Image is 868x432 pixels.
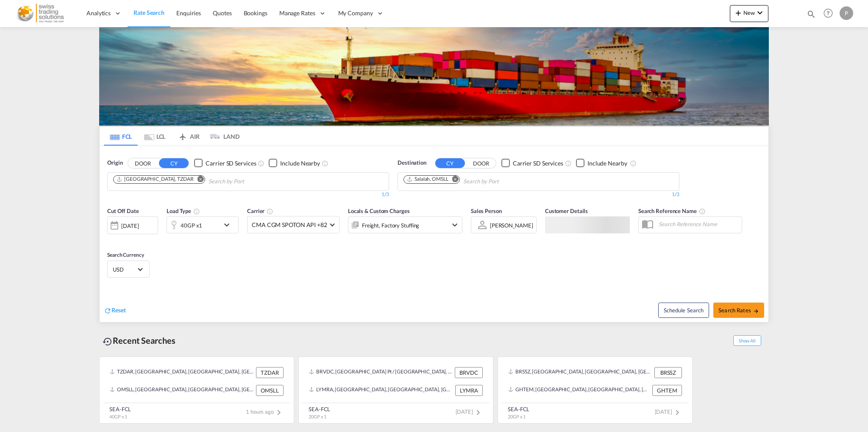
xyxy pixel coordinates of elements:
button: icon-plus 400-fgNewicon-chevron-down [730,5,768,22]
md-tab-item: LAND [206,127,239,146]
div: 40GP x1icon-chevron-down [167,216,239,233]
button: Note: By default Schedule search will only considerorigin ports, destination ports and cut off da... [658,303,709,318]
span: Sales Person [471,208,502,214]
span: Carrier [247,208,273,214]
input: Chips input. [209,175,289,188]
span: Reset [111,306,126,314]
md-icon: The selected Trucker/Carrierwill be displayed in the rate results If the rates are from another f... [267,208,273,215]
div: OriginDOOR CY Checkbox No InkUnchecked: Search for CY (Container Yard) services for all selected ... [100,146,768,322]
div: BRSSZ, Santos, Brazil, South America, Americas [508,367,652,378]
button: DOOR [466,158,496,168]
div: Recent Searches [99,331,179,350]
span: 1 hours ago [246,408,284,415]
button: Search Ratesicon-arrow-right [713,303,764,318]
md-icon: icon-information-outline [193,208,200,215]
span: Enquiries [176,9,201,17]
md-icon: icon-airplane [178,132,188,138]
div: Press delete to remove this chip. [116,176,195,183]
div: Include Nearby [587,159,627,168]
span: USD [113,266,136,273]
div: Carrier SD Services [513,159,563,168]
div: LYMRA [455,385,483,396]
span: Quotes [213,9,231,17]
div: [DATE] [107,216,158,234]
span: Cut Off Date [107,208,139,214]
md-select: Select Currency: $ USDUnited States Dollar [112,263,145,275]
img: f9751c60786011ecbe49d7ff99833a38.png [13,4,70,23]
recent-search-card: BRSSZ, [GEOGRAPHIC_DATA], [GEOGRAPHIC_DATA], [GEOGRAPHIC_DATA], [GEOGRAPHIC_DATA] BRSSZGHTEM, [GE... [498,356,693,424]
span: My Company [338,9,373,17]
span: Origin [107,159,122,167]
span: Manage Rates [279,9,315,17]
span: Locals & Custom Charges [348,208,410,214]
span: Destination [398,159,426,167]
span: New [733,9,765,16]
md-icon: icon-chevron-down [755,8,765,18]
button: Remove [192,176,205,184]
span: Bookings [244,9,267,17]
div: BRSSZ [654,367,682,378]
span: Load Type [167,208,200,214]
div: SEA-FCL [109,405,131,413]
span: Customer Details [545,208,588,214]
div: 40GP x1 [181,219,202,231]
div: OMSLL, Salalah, Oman, Middle East, Middle East [110,385,254,396]
span: Search Reference Name [638,208,706,214]
div: Dar es Salaam, TZDAR [116,176,194,183]
md-icon: icon-backup-restore [103,337,113,347]
div: Freight Factory Stuffing [362,219,420,231]
div: Press delete to remove this chip. [406,176,450,183]
span: Help [821,6,835,20]
md-icon: Your search will be saved by the below given name [699,208,706,215]
span: [DATE] [655,408,682,415]
recent-search-card: BRVDC, [GEOGRAPHIC_DATA] Pt / [GEOGRAPHIC_DATA], [GEOGRAPHIC_DATA], [GEOGRAPHIC_DATA], [GEOGRAPHI... [298,356,493,424]
md-checkbox: Checkbox No Ink [269,159,320,168]
img: LCL+%26+FCL+BACKGROUND.png [99,27,769,126]
md-select: Sales Person: Pasquale Genier [489,219,534,231]
div: Salalah, OMSLL [406,176,448,183]
div: Carrier SD Services [206,159,256,168]
button: CY [159,158,189,168]
span: [DATE] [456,408,483,415]
md-pagination-wrapper: Use the left and right arrow keys to navigate between tabs [104,127,239,146]
input: Search Reference Name [654,218,742,230]
div: icon-refreshReset [104,306,126,315]
div: SEA-FCL [508,405,529,413]
span: Search Currency [107,252,144,258]
button: CY [435,158,465,168]
recent-search-card: TZDAR, [GEOGRAPHIC_DATA], [GEOGRAPHIC_DATA], [GEOGRAPHIC_DATA], [GEOGRAPHIC_DATA], [GEOGRAPHIC_DA... [99,356,294,424]
span: Show All [733,335,761,346]
span: Rate Search [134,9,164,16]
div: TZDAR [256,367,284,378]
div: P [840,6,853,20]
input: Chips input. [463,175,544,188]
div: icon-magnify [807,9,816,22]
div: OMSLL [256,385,284,396]
button: Remove [447,176,459,184]
span: Search Rates [718,307,759,314]
md-icon: icon-chevron-down [222,220,236,230]
md-checkbox: Checkbox No Ink [576,159,627,168]
md-chips-wrap: Chips container. Use arrow keys to select chips. [402,173,547,188]
div: GHTEM [652,385,682,396]
md-tab-item: FCL [104,127,138,146]
md-datepicker: Select [107,233,114,245]
md-icon: icon-plus 400-fg [733,8,743,18]
md-icon: icon-refresh [104,307,111,314]
md-icon: icon-magnify [807,9,816,19]
md-icon: icon-arrow-right [753,308,759,314]
div: LYMRA, Misurata, Libya, Northern Africa, Africa [309,385,453,396]
span: 20GP x 1 [508,414,526,419]
span: CMA CGM SPOTON API +82 [252,221,327,229]
span: 20GP x 1 [309,414,326,419]
md-icon: Unchecked: Ignores neighbouring ports when fetching rates.Checked : Includes neighbouring ports w... [630,160,637,167]
div: BRVDC [455,367,483,378]
md-icon: icon-chevron-right [274,407,284,418]
md-chips-wrap: Chips container. Use arrow keys to select chips. [112,173,292,188]
md-tab-item: LCL [138,127,172,146]
md-icon: icon-chevron-down [450,220,460,230]
div: Help [821,6,840,21]
div: Include Nearby [280,159,320,168]
md-icon: Unchecked: Search for CY (Container Yard) services for all selected carriers.Checked : Search for... [565,160,572,167]
div: [DATE] [121,222,139,230]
